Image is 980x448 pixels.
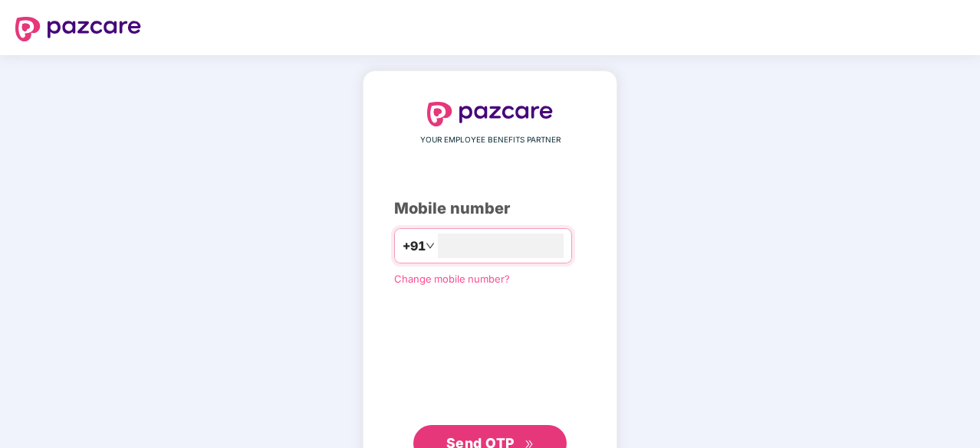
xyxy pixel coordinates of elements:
div: Mobile number [394,197,586,221]
span: down [426,241,435,250]
span: +91 [403,237,426,256]
img: logo [15,17,141,41]
span: YOUR EMPLOYEE BENEFITS PARTNER [420,134,561,146]
img: logo [427,102,553,126]
a: Change mobile number? [394,273,510,285]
